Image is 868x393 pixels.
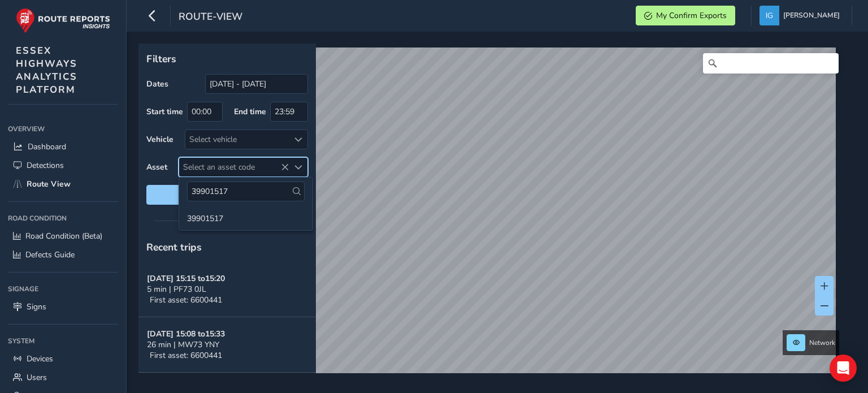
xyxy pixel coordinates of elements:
button: [DATE] 15:08 to15:3326 min | MW73 YNYFirst asset: 6600441 [138,317,316,373]
span: Signs [27,301,46,312]
a: Route View [8,175,118,193]
div: Select an asset code [289,158,307,176]
button: My Confirm Exports [636,6,735,25]
img: rr logo [16,8,110,33]
a: Defects Guide [8,245,118,264]
label: Start time [146,106,183,117]
span: Reset filters [155,189,300,200]
label: End time [234,106,266,117]
span: [PERSON_NAME] [783,6,840,25]
a: Devices [8,349,118,368]
a: Users [8,368,118,387]
div: System [8,332,118,349]
button: Reset filters [146,185,308,205]
span: Users [27,372,47,383]
span: First asset: 6600441 [150,295,222,305]
span: Network [809,338,835,347]
div: Road Condition [8,210,118,227]
div: Open Intercom Messenger [830,355,857,382]
span: Select an asset code [179,158,289,176]
div: Signage [8,280,118,297]
button: [DATE] 15:15 to15:205 min | PF73 0JLFirst asset: 6600441 [138,262,316,317]
span: ESSEX HIGHWAYS ANALYTICS PLATFORM [16,44,77,96]
label: Asset [146,162,167,172]
span: 26 min | MW73 YNY [147,339,219,350]
a: Detections [8,156,118,175]
span: Detections [27,160,64,171]
span: 5 min | PF73 0JL [147,284,206,295]
a: Road Condition (Beta) [8,227,118,245]
span: Defects Guide [25,249,75,260]
li: 39901517 [179,209,313,226]
span: Route View [27,179,71,189]
img: diamond-layout [759,6,779,25]
a: Signs [8,297,118,316]
p: Filters [146,51,308,66]
label: Dates [146,79,168,89]
canvas: Map [142,47,836,386]
label: Vehicle [146,134,173,145]
span: Devices [27,353,53,364]
a: Dashboard [8,137,118,156]
div: Overview [8,120,118,137]
span: My Confirm Exports [656,10,727,21]
span: First asset: 6600441 [150,350,222,361]
span: Recent trips [146,240,202,254]
strong: [DATE] 15:15 to 15:20 [147,273,225,284]
span: Dashboard [28,141,66,152]
div: Select vehicle [185,130,289,149]
strong: [DATE] 15:08 to 15:33 [147,329,225,339]
span: Road Condition (Beta) [25,231,102,241]
span: route-view [179,10,242,25]
input: Search [703,53,839,74]
button: [PERSON_NAME] [759,6,844,25]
